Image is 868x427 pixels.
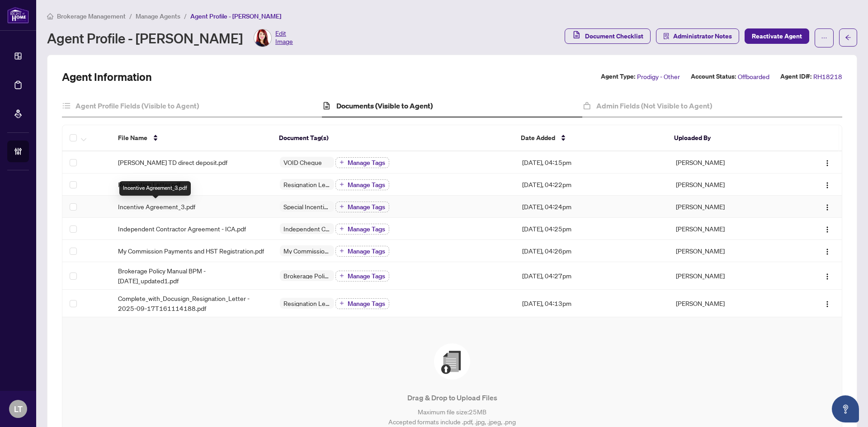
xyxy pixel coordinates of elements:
th: Uploaded By [667,125,788,151]
img: File Upload [434,343,470,380]
span: Manage Tags [348,273,385,279]
td: [PERSON_NAME] [669,262,790,290]
span: Independent Contractor Agreement - ICA.pdf [118,224,246,234]
span: RH18218 [813,71,842,82]
span: Manage Tags [348,226,385,232]
button: Open asap [832,395,859,422]
span: plus [340,273,344,278]
span: My Commission Payments and HST Registration.pdf [118,246,264,256]
span: Manage Tags [348,182,385,188]
button: Logo [820,268,835,283]
li: / [184,11,187,21]
span: Manage Tags [348,204,385,210]
th: File Name [111,125,272,151]
button: Manage Tags [335,271,389,282]
span: Special Incentive Agreement [280,203,334,210]
span: Brokerage Policy Manual [280,272,334,279]
span: plus [340,249,344,253]
button: Logo [820,155,835,169]
button: Manage Tags [335,246,389,257]
td: [DATE], 04:22pm [515,174,669,196]
span: [PERSON_NAME] TD direct deposit.pdf [118,157,227,167]
button: Logo [820,221,835,236]
img: Logo [824,248,831,255]
th: Date Added [514,125,667,151]
button: Manage Tags [335,179,389,190]
img: Logo [824,226,831,233]
button: Manage Tags [335,202,389,212]
span: LT [14,403,23,415]
span: plus [340,182,344,187]
span: Offboarded [738,71,769,82]
td: [DATE], 04:13pm [515,290,669,317]
span: Brokerage Management [57,12,126,20]
img: logo [7,7,29,23]
span: Reactivate Agent [752,29,802,43]
img: Logo [824,160,831,167]
td: [PERSON_NAME] [669,174,790,196]
span: solution [663,33,670,39]
li: / [129,11,132,21]
th: Document Tag(s) [272,125,514,151]
span: plus [340,160,344,164]
td: [PERSON_NAME] [669,151,790,174]
p: Maximum file size: 25 MB Accepted formats include .pdf, .jpg, .jpeg, .png [80,407,824,427]
span: plus [340,226,344,231]
img: Logo [824,204,831,211]
span: Resignation Letter [280,300,334,306]
button: Administrator Notes [656,28,739,44]
span: File Name [118,133,147,143]
span: Agent Profile - [PERSON_NAME] [190,12,281,20]
button: Logo [820,244,835,258]
td: [PERSON_NAME] [669,196,790,218]
button: Reactivate Agent [745,28,809,44]
span: ellipsis [821,35,827,41]
span: Complete_with_Docusign_Resignation_Letter - 2025-09-17T161114188.pdf [118,293,265,313]
img: Logo [824,300,831,308]
h4: Agent Profile Fields (Visible to Agent) [75,100,199,111]
td: [DATE], 04:24pm [515,196,669,218]
h2: Agent Information [62,70,152,84]
span: Independent Contractor Agreement [280,225,334,232]
span: plus [340,301,344,305]
button: Manage Tags [335,157,389,168]
td: [DATE], 04:26pm [515,240,669,262]
span: VOID Cheque [280,159,325,165]
span: Resignation Letter.pdf [118,179,180,189]
p: Drag & Drop to Upload Files [80,392,824,403]
td: [PERSON_NAME] [669,218,790,240]
span: Incentive Agreement_3.pdf [118,202,195,211]
button: Logo [820,296,835,310]
h4: Admin Fields (Not Visible to Agent) [596,100,712,111]
span: Manage Tags [348,160,385,166]
div: Agent Profile - [PERSON_NAME] [47,29,293,47]
span: Manage Tags [348,248,385,254]
span: Edit Image [275,29,293,47]
label: Account Status: [691,71,736,82]
img: Profile Icon [254,29,271,47]
button: Manage Tags [335,298,389,309]
h4: Documents (Visible to Agent) [336,100,433,111]
div: Incentive Agreement_3.pdf [119,181,191,196]
img: Logo [824,182,831,189]
button: Logo [820,177,835,192]
button: Document Checklist [565,28,651,44]
span: arrow-left [845,34,851,41]
td: [PERSON_NAME] [669,240,790,262]
td: [DATE], 04:15pm [515,151,669,174]
span: Manage Agents [136,12,180,20]
button: Manage Tags [335,224,389,235]
span: Resignation Letter (From previous Brokerage) [280,181,334,188]
span: Date Added [521,133,555,143]
button: Logo [820,199,835,214]
label: Agent ID#: [780,71,811,82]
span: Manage Tags [348,300,385,307]
td: [DATE], 04:25pm [515,218,669,240]
td: [PERSON_NAME] [669,290,790,317]
img: Logo [824,273,831,280]
span: home [47,13,53,19]
label: Agent Type: [601,71,635,82]
span: My Commission Payments and HST Registration [280,248,334,254]
span: Brokerage Policy Manual BPM - [DATE]_updated1.pdf [118,266,265,286]
td: [DATE], 04:27pm [515,262,669,290]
